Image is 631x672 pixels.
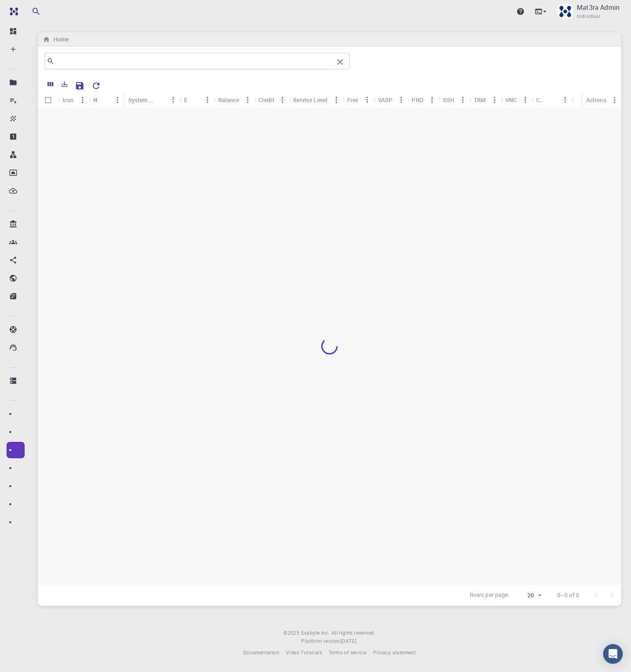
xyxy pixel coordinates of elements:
button: Menu [167,93,180,106]
nav: breadcrumb [41,35,70,44]
span: Exabyte Inc. [301,629,330,636]
span: [DATE] . [341,638,358,644]
button: Sort [154,93,167,106]
div: SSH [439,92,470,108]
div: Actions [586,92,606,108]
img: logo [7,7,18,16]
img: Mat3ra Admin [557,3,573,20]
a: Documentation [243,649,279,657]
div: 20 [513,590,544,601]
button: Menu [201,93,214,106]
button: Menu [488,93,501,106]
div: Name [89,92,124,108]
div: Icon [62,92,74,108]
div: Free [347,92,359,108]
button: Sort [188,93,201,106]
a: Video Tutorials [286,649,322,657]
div: Email [184,92,187,108]
div: Balance [214,92,254,108]
span: Documentation [243,649,279,656]
div: Created [532,92,571,108]
button: Sort [98,94,111,107]
div: Balance [218,92,240,108]
button: Clear [334,55,347,69]
button: Menu [76,94,89,107]
button: Menu [241,93,254,106]
div: VNC [505,92,517,108]
span: Terms of service [329,649,366,656]
div: TRM [474,92,486,108]
a: Exabyte Inc. [301,629,330,637]
p: Rows per page: [470,591,510,600]
div: Icon [58,92,89,108]
div: Email [180,92,214,108]
div: VASP [378,92,393,108]
span: Video Tutorials [286,649,322,656]
span: Privacy statement [373,649,416,656]
a: Terms of service [329,649,366,657]
div: Actions [582,92,621,108]
div: Credit [254,92,289,108]
div: Free [343,92,374,108]
div: Credit [258,92,274,108]
button: Menu [608,94,621,107]
button: Menu [111,94,124,107]
button: Save Explorer Settings [71,78,88,94]
button: Menu [558,93,571,106]
div: SSH [443,92,454,108]
div: PRD [412,92,423,108]
button: Export [58,78,71,91]
span: © 2025 [283,629,301,637]
span: Platform version [301,637,340,645]
div: System Name [124,92,180,108]
button: Reset Explorer Settings [88,78,104,94]
div: VASP [374,92,408,108]
div: TRM [470,92,501,108]
span: Individual [577,12,600,21]
div: Name [93,92,97,108]
div: System Name [128,92,154,108]
button: Menu [519,93,532,106]
button: Menu [394,93,408,106]
div: Service Level [293,92,327,108]
button: Menu [330,93,343,106]
h6: Home [50,35,69,44]
span: Support [17,6,47,13]
button: Menu [456,93,470,106]
button: Sort [545,93,558,106]
p: Mat3ra Admin [577,2,619,12]
div: Created [536,92,545,108]
div: Service Level [289,92,343,108]
button: Menu [361,93,374,106]
button: Menu [276,93,289,106]
a: Privacy statement [373,649,416,657]
div: VNC [501,92,532,108]
button: Menu [426,93,439,106]
div: PRD [408,92,438,108]
a: [DATE]. [341,637,358,645]
button: Columns [44,78,58,91]
p: 0–0 of 0 [557,591,579,599]
div: Open Intercom Messenger [603,644,623,664]
span: All rights reserved. [332,629,375,637]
